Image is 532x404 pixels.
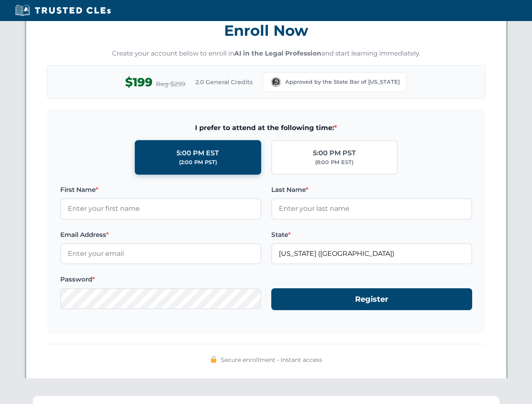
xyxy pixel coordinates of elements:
[234,49,321,57] strong: AI in the Legal Profession
[125,73,152,92] span: $199
[210,356,217,363] img: 🔒
[156,79,185,89] span: Reg $299
[13,4,113,17] img: Trusted CLEs
[221,355,322,364] span: Secure enrollment • Instant access
[285,78,400,86] span: Approved by the State Bar of [US_STATE]
[47,49,486,58] p: Create your account below to enroll in and start learning immediately.
[315,158,353,167] div: (8:00 PM EST)
[60,274,261,284] label: Password
[195,77,253,87] span: 2.0 General Credits
[60,243,261,264] input: Enter your email
[60,198,261,219] input: Enter your first name
[179,158,217,167] div: (2:00 PM PST)
[313,148,356,159] div: 5:00 PM PST
[271,198,472,219] input: Enter your last name
[60,122,472,133] span: I prefer to attend at the following time:
[271,288,472,311] button: Register
[176,148,219,159] div: 5:00 PM EST
[270,76,282,88] img: Washington Bar
[271,243,472,264] input: Washington (WA)
[60,185,261,195] label: First Name
[60,230,261,240] label: Email Address
[271,185,472,195] label: Last Name
[47,17,486,44] h3: Enroll Now
[271,230,472,240] label: State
